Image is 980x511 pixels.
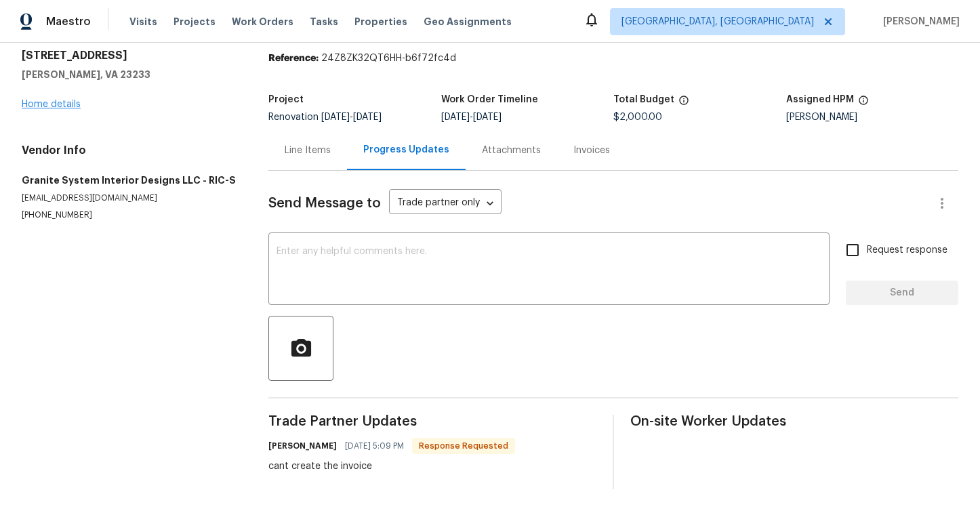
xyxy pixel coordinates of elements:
b: Reference: [268,54,319,63]
span: Visits [129,15,157,28]
span: Tasks [310,17,338,26]
span: - [441,113,502,122]
h5: Assigned HPM [786,95,854,104]
span: [PERSON_NAME] [878,15,960,28]
span: [DATE] [473,113,502,122]
div: Progress Updates [363,143,449,157]
span: The hpm assigned to this work order. [858,95,869,113]
h2: [STREET_ADDRESS] [22,49,236,62]
span: On-site Worker Updates [630,415,958,428]
span: Response Requested [413,439,514,453]
h5: Project [268,95,304,104]
div: Trade partner only [389,192,502,215]
h4: Vendor Info [22,144,236,157]
div: cant create the invoice [268,459,515,473]
h5: Granite System Interior Designs LLC - RIC-S [22,173,236,187]
h5: [PERSON_NAME], VA 23233 [22,68,236,81]
div: [PERSON_NAME] [786,113,959,122]
div: Line Items [285,144,331,157]
p: [PHONE_NUMBER] [22,209,236,221]
span: Work Orders [232,15,293,28]
span: - [321,113,382,122]
span: $2,000.00 [613,113,662,122]
span: [DATE] 5:09 PM [345,439,404,453]
span: Trade Partner Updates [268,415,596,428]
span: Send Message to [268,197,381,210]
a: Home details [22,100,81,109]
h6: [PERSON_NAME] [268,439,337,453]
span: The total cost of line items that have been proposed by Opendoor. This sum includes line items th... [678,95,689,113]
h5: Total Budget [613,95,674,104]
div: Invoices [573,144,610,157]
div: 24Z8ZK32QT6HH-b6f72fc4d [268,52,958,65]
h5: Work Order Timeline [441,95,538,104]
span: Projects [173,15,216,28]
span: Geo Assignments [424,15,512,28]
div: Attachments [482,144,541,157]
span: Renovation [268,113,382,122]
span: [DATE] [353,113,382,122]
span: [GEOGRAPHIC_DATA], [GEOGRAPHIC_DATA] [621,15,814,28]
span: Request response [867,243,947,258]
span: Maestro [46,15,91,28]
span: Properties [354,15,407,28]
span: [DATE] [321,113,350,122]
span: [DATE] [441,113,470,122]
p: [EMAIL_ADDRESS][DOMAIN_NAME] [22,192,236,204]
